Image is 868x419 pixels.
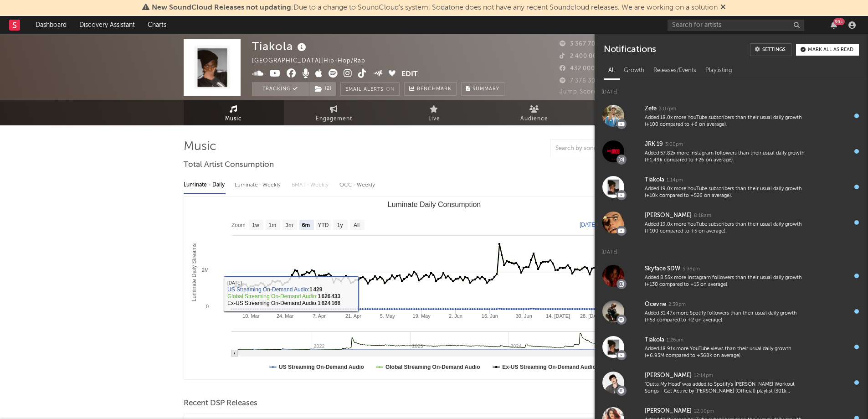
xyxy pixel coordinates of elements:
a: Ocevne2:39pmAdded 31.47x more Spotify followers than their usual daily growth (+53 compared to +2... [595,294,868,329]
text: 1y [337,222,343,228]
div: Settings [762,47,786,52]
a: Tiakola1:26pmAdded 18.91x more YouTube views than their usual daily growth (+6.95M compared to +3... [595,329,868,365]
text: Zoom [231,222,246,228]
span: 432 000 [560,66,595,72]
text: Global Streaming On-Demand Audio [385,364,480,370]
span: New SoundCloud Releases not updating [152,4,291,11]
div: Zefe [645,103,657,114]
div: Added 19.0x more YouTube subscribers than their usual daily growth (+100 compared to +5 on average). [645,221,805,235]
a: Discovery Assistant [73,16,141,34]
button: Mark all as read [796,44,859,56]
text: 3m [285,222,293,228]
text: [DATE] [580,222,597,228]
text: Ex-US Streaming On-Demand Audio [502,364,596,370]
span: 2 400 000 [560,53,601,59]
div: 8:18am [694,212,711,219]
button: Tracking [252,82,309,96]
a: Audience [484,100,585,125]
button: Edit [401,69,418,80]
a: JRK 193:00pmAdded 57.82x more Instagram followers than their usual daily growth (+1.49k compared ... [595,134,868,169]
div: Added 31.47x more Spotify followers than their usual daily growth (+53 compared to +2 on average). [645,310,805,324]
div: Added 18.91x more YouTube views than their usual daily growth (+6.95M compared to +368k on average). [645,346,805,360]
svg: Luminate Daily Consumption [184,197,684,379]
div: Notifications [604,43,656,56]
text: Luminate Daily Consumption [387,201,481,208]
text: 1w [252,222,259,228]
text: 24. Mar [277,313,294,319]
text: 30. Jun [515,313,532,319]
text: Luminate Daily Streams [190,243,197,301]
div: Added 8.55x more Instagram followers than their usual daily growth (+130 compared to +15 on avera... [645,274,805,289]
div: [DATE] [595,80,868,98]
div: 3:07pm [659,106,676,113]
span: Total Artist Consumption [184,160,274,171]
div: [GEOGRAPHIC_DATA] | Hip-Hop/Rap [252,56,376,67]
div: Luminate - Weekly [235,177,282,193]
div: Added 18.0x more YouTube subscribers than their usual daily growth (+100 compared to +6 on average). [645,114,805,129]
div: 5:38pm [683,266,700,273]
div: Skyface SDW [645,264,680,274]
a: Skyface SDW5:38pmAdded 8.55x more Instagram followers than their usual daily growth (+130 compare... [595,258,868,294]
text: 14. [DATE] [546,313,570,319]
button: Email AlertsOn [340,82,400,96]
text: 6m [302,222,309,228]
text: 28. [DATE] [580,313,604,319]
text: 2M [201,267,208,273]
span: Dismiss [720,4,726,11]
div: All [604,63,619,78]
span: Audience [520,114,548,124]
div: 12:14pm [694,372,713,379]
a: [PERSON_NAME]12:14pm'Outta My Head' was added to Spotify's [PERSON_NAME] Workout Songs - Get Acti... [595,365,868,400]
span: Benchmark [417,84,452,95]
div: Mark all as read [808,47,853,52]
span: Recent DSP Releases [184,398,257,409]
span: 7 376 302 Monthly Listeners [560,78,655,84]
div: 99 + [833,18,845,25]
a: Benchmark [404,82,457,96]
text: 16. Jun [481,313,498,319]
div: Tiakola [645,335,664,346]
div: 1:14pm [667,177,683,184]
button: 99+ [831,21,837,29]
text: 5. May [380,313,395,319]
text: 19. May [412,313,431,319]
a: Tiakola1:14pmAdded 19.0x more YouTube subscribers than their usual daily growth (+10k compared to... [595,169,868,205]
div: Tiakola [252,39,308,54]
a: [PERSON_NAME]8:18amAdded 19.0x more YouTube subscribers than their usual daily growth (+100 compa... [595,205,868,240]
div: [PERSON_NAME] [645,210,692,221]
input: Search by song name or URL [551,145,647,152]
text: US Streaming On-Demand Audio [279,364,364,370]
span: Live [428,114,440,124]
div: Added 57.82x more Instagram followers than their usual daily growth (+1.49k compared to +26 on av... [645,150,805,164]
a: Music [184,100,284,125]
div: [PERSON_NAME] [645,370,692,381]
text: 7. Apr [313,313,326,319]
a: Zefe3:07pmAdded 18.0x more YouTube subscribers than their usual daily growth (+100 compared to +6... [595,98,868,134]
span: ( 2 ) [309,82,336,96]
div: Tiakola [645,175,664,186]
a: Live [384,100,484,125]
div: 3:00pm [665,141,683,148]
text: 21. Apr [345,313,361,319]
div: 'Outta My Head' was added to Spotify's [PERSON_NAME] Workout Songs - Get Active by [PERSON_NAME] ... [645,381,805,395]
text: 0 [205,304,208,309]
text: All [353,222,359,228]
a: Playlists/Charts [585,100,685,125]
a: Settings [750,43,791,56]
div: 2:39pm [668,301,686,308]
div: Playlisting [701,63,737,78]
div: Added 19.0x more YouTube subscribers than their usual daily growth (+10k compared to +526 on aver... [645,186,805,200]
div: [DATE] [595,240,868,258]
em: On [386,87,395,92]
button: (2) [309,82,336,96]
div: Ocevne [645,299,666,310]
div: Growth [619,63,649,78]
span: Music [225,114,242,124]
a: Engagement [284,100,384,125]
div: JRK 19 [645,139,663,150]
text: 2. Jun [449,313,462,319]
button: Summary [461,82,504,96]
span: : Due to a change to SoundCloud's system, Sodatone does not have any recent Soundcloud releases. ... [152,4,718,11]
div: [PERSON_NAME] [645,406,692,417]
input: Search for artists [668,20,804,31]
